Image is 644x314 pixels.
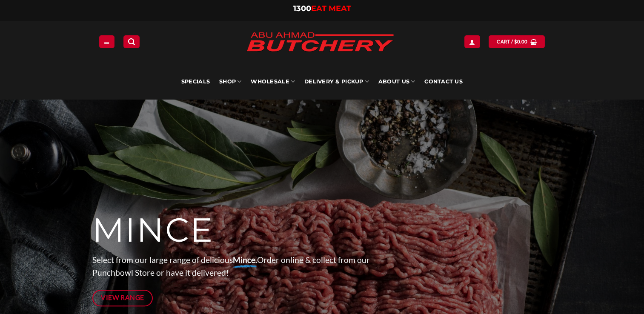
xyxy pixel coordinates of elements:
[239,26,401,59] img: Abu Ahmad Butchery
[514,38,517,46] span: $
[101,292,144,303] span: View Range
[497,38,527,46] span: Cart /
[293,4,351,13] a: 1300EAT MEAT
[99,35,114,48] a: Menu
[219,64,241,100] a: SHOP
[181,64,210,100] a: Specials
[378,64,415,100] a: About Us
[424,64,463,100] a: Contact Us
[233,255,257,265] strong: Mince.
[123,35,140,48] a: Search
[489,35,545,48] a: View cart
[304,64,369,100] a: Delivery & Pickup
[92,255,370,278] span: Select from our large range of delicious Order online & collect from our Punchbowl Store or have ...
[514,39,528,44] bdi: 0.00
[311,4,351,13] span: EAT MEAT
[92,210,214,251] span: MINCE
[92,290,153,306] a: View Range
[464,35,480,48] a: Login
[251,64,295,100] a: Wholesale
[293,4,311,13] span: 1300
